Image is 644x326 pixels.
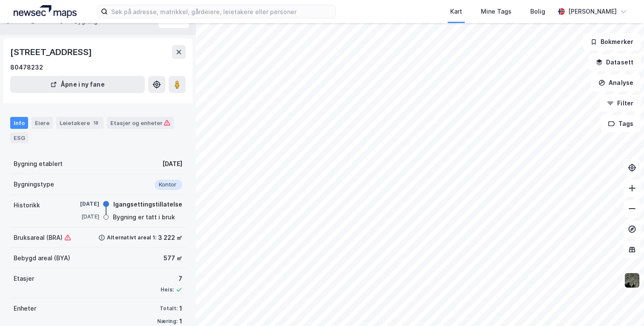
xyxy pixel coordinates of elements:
div: Bruksareal (BRA) [14,233,71,243]
div: Etasjer [14,274,34,284]
div: Bygning er tatt i bruk [113,212,175,222]
div: 80478232 [10,62,43,73]
img: logo.a4113a55bc3d86da70a041830d287a7e.svg [14,5,77,18]
iframe: Chat Widget [601,285,644,326]
div: Kart [450,6,462,17]
button: Bokmerker [583,33,641,50]
div: Historikk [14,200,40,210]
button: Datasett [589,54,641,71]
div: 577 ㎡ [164,253,182,263]
div: Kontrollprogram for chat [601,285,644,326]
div: Bygning etablert [14,159,63,169]
div: Alternativt areal 1: [107,234,156,241]
div: 18 [92,119,100,127]
div: [DATE] [65,200,99,208]
img: 9k= [624,272,640,288]
div: [DATE] [65,213,99,221]
div: Næring: [157,318,178,325]
div: 7 [161,274,182,284]
div: ESG [10,132,29,143]
div: Mine Tags [481,6,512,17]
div: 1 [179,303,182,314]
div: Bygningstype [14,179,54,189]
div: Bebygd areal (BYA) [14,253,70,263]
button: Åpne i ny fane [10,76,145,93]
div: Etasjer og enheter [110,119,170,127]
div: [DATE] [162,159,182,169]
button: Filter [600,95,641,112]
div: [STREET_ADDRESS] [10,45,94,59]
div: 3 222 ㎡ [158,233,182,243]
div: [PERSON_NAME] [568,6,617,17]
input: Søk på adresse, matrikkel, gårdeiere, leietakere eller personer [108,5,335,18]
button: Tags [601,115,641,132]
div: Info [10,117,28,129]
div: Heis: [161,286,174,293]
div: Bolig [530,6,545,17]
div: Eiere [32,117,53,129]
div: Igangsettingstillatelse [113,199,182,210]
div: Leietakere [56,117,103,129]
button: Analyse [591,74,641,91]
div: Enheter [14,303,36,314]
div: Totalt: [160,305,178,312]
